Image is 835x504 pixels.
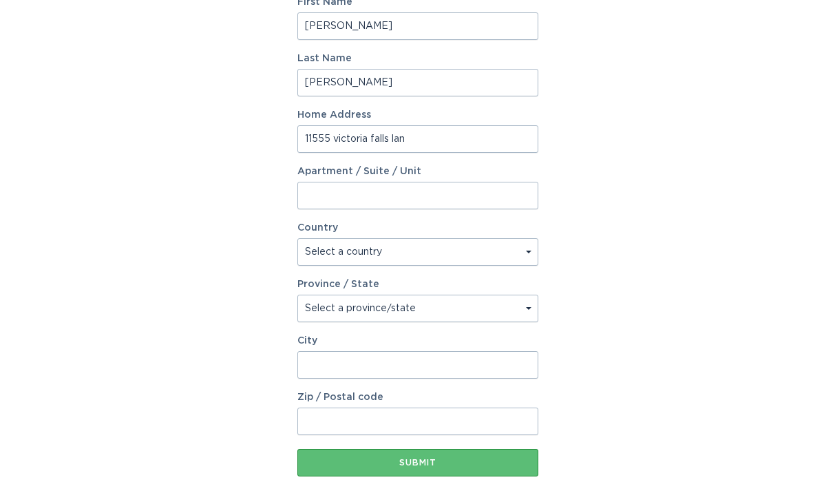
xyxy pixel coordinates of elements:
label: Apartment / Suite / Unit [297,167,538,176]
label: Last Name [297,54,538,63]
label: Zip / Postal code [297,392,538,402]
label: Home Address [297,110,538,120]
button: Submit [297,449,538,476]
label: Province / State [297,280,379,289]
label: City [297,336,538,346]
div: Submit [304,459,531,467]
label: Country [297,223,338,233]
